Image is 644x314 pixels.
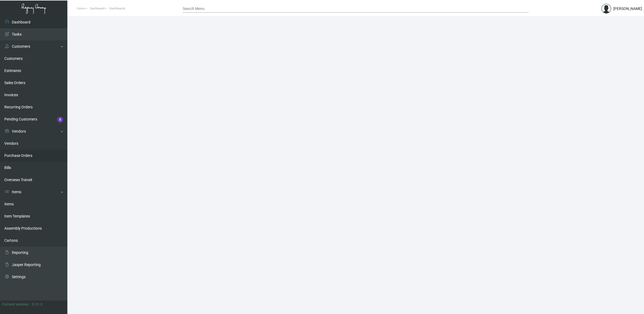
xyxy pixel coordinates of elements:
[77,7,85,10] span: Home
[601,4,611,13] img: admin@bootstrapmaster.com
[32,302,43,307] div: 0.51.2
[2,302,30,307] div: Current version:
[613,6,642,12] div: [PERSON_NAME]
[109,7,125,10] span: Dashboards
[90,7,104,10] span: Dashboard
